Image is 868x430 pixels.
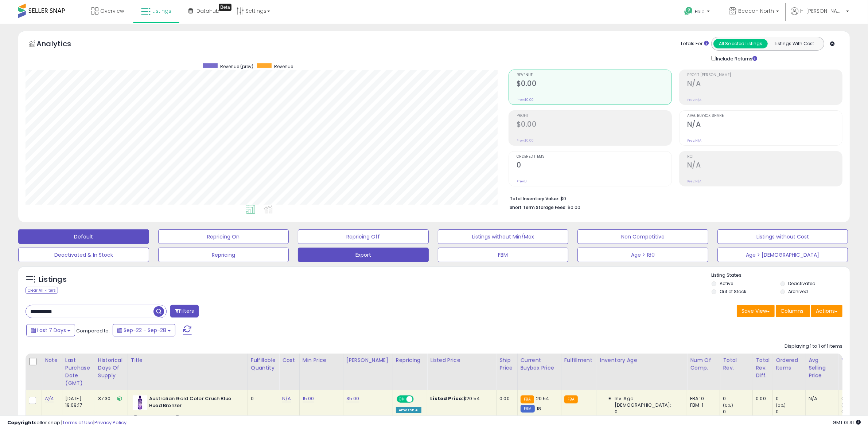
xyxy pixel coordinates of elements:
[687,120,842,130] h2: N/A
[776,395,805,402] div: 0
[282,356,296,364] div: Cost
[521,356,558,372] div: Current Buybox Price
[251,356,276,372] div: Fulfillable Quantity
[133,395,147,410] img: 41pH8ANEzsL._SL40_.jpg
[687,79,842,89] h2: N/A
[517,73,672,77] span: Revenue
[577,229,708,244] button: Non Competitive
[517,161,672,171] h2: 0
[720,280,733,287] label: Active
[149,395,238,411] b: Australian Gold Color Crush Blue Hued Bronzer
[499,395,511,402] div: 0.00
[517,179,527,184] small: Prev: 0
[18,248,149,262] button: Deactivated & In Stock
[687,179,701,184] small: Prev: N/A
[615,395,681,409] span: Inv. Age [DEMOGRAPHIC_DATA]:
[62,419,93,426] a: Terms of Use
[756,356,770,379] div: Total Rev. Diff.
[687,98,701,102] small: Prev: N/A
[303,356,340,364] div: Min Price
[789,280,816,287] label: Deactivated
[133,395,242,429] div: ASIN:
[438,248,569,262] button: FBM
[251,395,273,402] div: 0
[737,305,775,317] button: Save View
[680,40,709,47] div: Totals For
[396,407,421,413] div: Amazon AI
[720,288,746,295] label: Out of Stock
[717,229,848,244] button: Listings without Cost
[517,120,672,130] h2: $0.00
[131,356,245,364] div: Title
[537,405,541,412] span: 18
[687,155,842,159] span: ROI
[18,229,149,244] button: Default
[26,287,58,294] div: Clear All Filters
[39,275,67,285] h5: Listings
[274,63,293,70] span: Revenue
[174,415,240,421] span: | SKU: PI_2507_13_B08L45SKQL
[600,356,684,364] div: Inventory Age
[98,395,122,402] div: 37.30
[717,248,848,262] button: Age > [DEMOGRAPHIC_DATA]
[100,7,124,15] span: Overview
[346,356,390,364] div: [PERSON_NAME]
[687,73,842,77] span: Profit [PERSON_NAME]
[113,324,175,336] button: Sep-22 - Sep-28
[687,161,842,171] h2: N/A
[36,39,85,51] h5: Analytics
[577,248,708,262] button: Age > 180
[678,1,717,24] a: Help
[510,196,559,202] b: Total Inventory Value:
[396,356,424,364] div: Repricing
[298,229,429,244] button: Repricing Off
[76,327,110,334] span: Compared to:
[615,409,618,415] span: 0
[687,138,701,143] small: Prev: N/A
[282,395,291,402] a: N/A
[564,395,578,403] small: FBA
[723,402,733,408] small: (0%)
[517,114,672,118] span: Profit
[781,307,803,315] span: Columns
[776,402,786,408] small: (0%)
[397,396,406,402] span: ON
[776,409,805,415] div: 0
[124,327,166,334] span: Sep-22 - Sep-28
[690,356,717,372] div: Num of Comp.
[158,248,289,262] button: Repricing
[789,288,808,295] label: Archived
[196,7,219,15] span: DataHub
[841,402,852,408] small: (0%)
[303,395,314,402] a: 15.00
[94,419,126,426] a: Privacy Policy
[45,356,59,364] div: Note
[220,63,253,70] span: Revenue (prev)
[756,395,767,402] div: 0.00
[438,229,569,244] button: Listings without Min/Max
[809,356,835,379] div: Avg Selling Price
[430,395,463,402] b: Listed Price:
[706,54,766,62] div: Include Returns
[800,7,844,15] span: Hi [PERSON_NAME]
[499,356,514,372] div: Ship Price
[723,395,752,402] div: 0
[65,395,89,409] div: [DATE] 19:09:17
[568,204,580,211] span: $0.00
[687,114,842,118] span: Avg. Buybox Share
[26,324,75,336] button: Last 7 Days
[413,396,424,402] span: OFF
[7,419,126,426] div: seller snap | |
[219,4,231,11] div: Tooltip anchor
[723,356,750,372] div: Total Rev.
[776,356,802,372] div: Ordered Items
[521,405,535,413] small: FBM
[712,272,850,279] p: Listing States:
[37,327,66,334] span: Last 7 Days
[152,7,171,15] span: Listings
[298,248,429,262] button: Export
[690,402,714,409] div: FBM: 1
[510,194,837,202] li: $0
[148,415,172,421] a: B08L45SKQL
[776,305,810,317] button: Columns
